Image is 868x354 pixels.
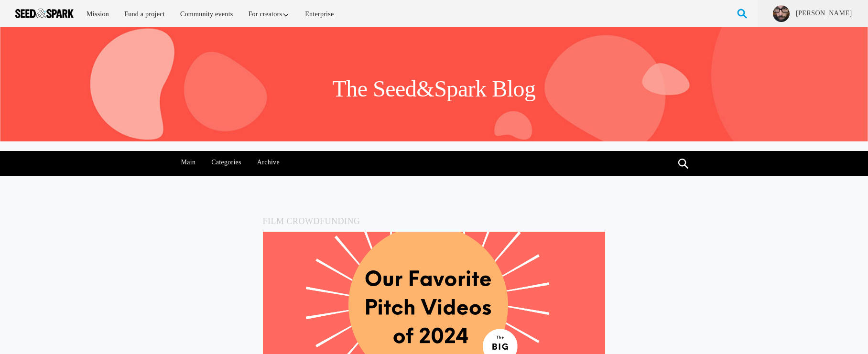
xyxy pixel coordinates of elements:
h5: Film Crowdfunding [263,214,606,228]
a: Archive [252,151,284,174]
img: 0a23383cb42832b7.jpg [773,5,790,22]
a: Fund a project [118,4,172,24]
a: [PERSON_NAME] [795,9,853,18]
a: Mission [80,4,116,24]
a: Main [176,151,201,174]
a: Enterprise [298,4,340,24]
a: For creators [242,4,297,24]
a: Categories [206,151,247,174]
h1: The Seed&Spark Blog [332,75,535,103]
a: Community events [174,4,240,24]
img: Seed amp; Spark [15,9,74,18]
